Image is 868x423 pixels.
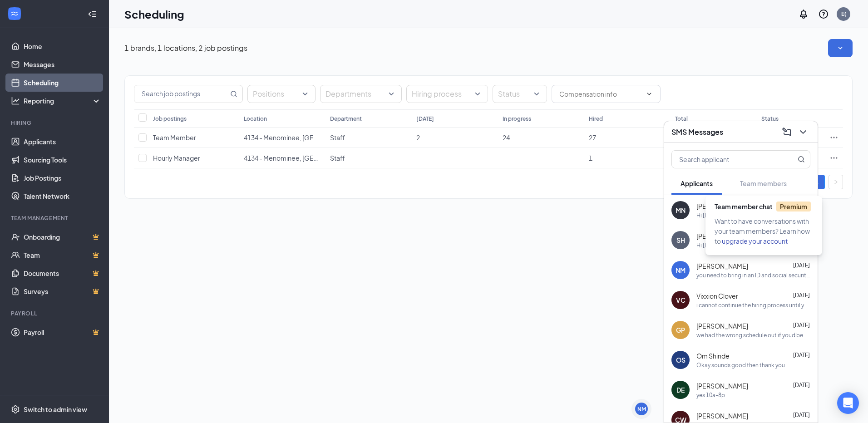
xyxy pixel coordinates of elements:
[498,109,584,128] th: In progress
[779,125,794,139] button: ComposeMessage
[696,231,748,241] span: [PERSON_NAME]
[696,321,748,330] span: [PERSON_NAME]
[24,151,101,169] a: Sourcing Tools
[715,202,811,211] span: Team member chat
[696,301,810,309] div: i cannot continue the hiring process until you bring in social security card and ID
[646,90,653,98] svg: ChevronDown
[798,156,805,163] svg: MagnifyingGlass
[793,322,810,329] span: [DATE]
[24,169,101,187] a: Job Postings
[696,261,748,271] span: [PERSON_NAME]
[676,385,685,394] div: DE
[676,295,686,305] div: VC
[584,109,671,128] th: Hired
[24,282,101,300] a: SurveysCrown
[715,217,810,245] span: Want to have conversations with your team members? Learn how to
[696,271,810,279] div: you need to bring in an ID and social security card before i can continue the hiring process
[153,154,200,162] span: Hourly Manager
[829,175,843,189] button: right
[24,246,101,264] a: TeamCrown
[24,55,101,74] a: Messages
[793,292,810,299] span: [DATE]
[672,151,779,168] input: Search applicant
[793,262,810,269] span: [DATE]
[412,109,498,128] th: [DATE]
[696,381,748,390] span: [PERSON_NAME]
[134,85,228,103] input: Search job postings
[153,133,196,142] span: Team Member
[330,115,362,123] div: Department
[696,291,738,300] span: Vixxion Clover
[798,9,809,20] svg: Notifications
[829,133,838,142] svg: Ellipses
[24,405,87,414] div: Switch to admin view
[589,154,592,162] span: 1
[559,89,642,99] input: Compensation info
[325,148,412,168] td: Staff
[836,44,845,53] svg: SmallChevronDown
[696,351,730,360] span: Om Shinde
[124,6,184,22] h1: Scheduling
[793,412,810,418] span: [DATE]
[676,206,686,215] div: MN
[676,236,685,245] div: SH
[696,411,748,420] span: [PERSON_NAME]
[325,128,412,148] td: Staff
[244,154,369,162] span: 4134 - Menominee, [GEOGRAPHIC_DATA]
[244,133,369,142] span: 4134 - Menominee, [GEOGRAPHIC_DATA]
[793,352,810,359] span: [DATE]
[671,109,757,128] th: Total
[637,405,646,413] div: NM
[696,241,810,249] div: Hi [PERSON_NAME], this is the manager at Burger King Your interview with us for the Team Member i...
[829,153,838,162] svg: Ellipses
[24,133,101,151] a: Applicants
[124,43,247,53] p: 1 brands, 1 locations, 2 job postings
[696,331,810,339] div: we had the wrong schedule out if youd be able to come in for 11 thatd be great
[239,148,325,168] td: 4134 - Menominee, MI
[671,127,723,137] h3: SMS Messages
[24,96,102,105] div: Reporting
[330,154,345,162] span: Staff
[781,127,792,138] svg: ComposeMessage
[796,125,810,139] button: ChevronDown
[696,361,785,369] div: Okay sounds good then thank you
[833,179,838,185] span: right
[676,266,686,275] div: NM
[681,179,713,187] span: Applicants
[244,115,267,123] div: Location
[503,133,510,142] span: 24
[793,382,810,389] span: [DATE]
[416,133,420,142] span: 2
[153,115,187,123] div: Job postings
[11,214,99,222] div: Team Management
[740,179,787,187] span: Team members
[11,310,99,317] div: Payroll
[24,187,101,205] a: Talent Network
[829,175,843,189] li: Next Page
[696,391,725,399] div: yes 10a-8p
[676,325,685,334] div: GP
[11,405,20,414] svg: Settings
[10,9,19,18] svg: WorkstreamLogo
[757,109,825,128] th: Status
[776,202,811,211] span: Premium
[696,211,810,219] div: Hi [PERSON_NAME], this is the manager at Burger King Your interview with us for the Team Member i...
[330,133,345,142] span: Staff
[841,10,846,18] div: E(
[230,90,237,98] svg: MagnifyingGlass
[818,9,829,20] svg: QuestionInfo
[722,236,788,246] button: upgrade your account
[589,133,596,142] span: 27
[24,74,101,92] a: Scheduling
[798,127,809,138] svg: ChevronDown
[676,355,686,364] div: OS
[88,10,97,19] svg: Collapse
[24,37,101,55] a: Home
[828,39,853,57] button: SmallChevronDown
[24,264,101,282] a: DocumentsCrown
[239,128,325,148] td: 4134 - Menominee, MI
[837,392,859,414] div: Open Intercom Messenger
[11,119,99,127] div: Hiring
[696,202,748,211] span: [PERSON_NAME]
[24,228,101,246] a: OnboardingCrown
